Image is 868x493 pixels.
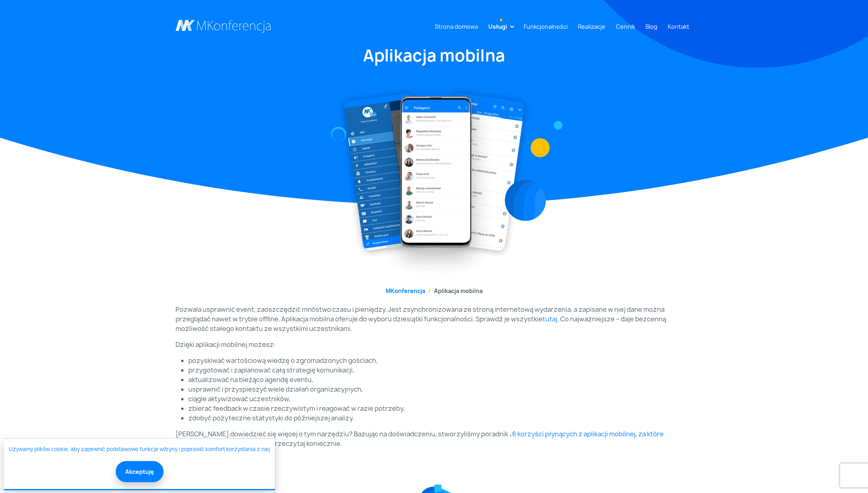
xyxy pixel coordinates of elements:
[665,19,692,34] a: Kontakt
[425,287,483,295] li: Aplikacja mobilna
[575,19,609,34] a: Realizacje
[176,45,692,66] h1: Aplikacja mobilna
[531,138,550,157] img: Graficzny element strony
[642,19,661,34] a: Blog
[176,287,692,295] nav: breadcrumb
[613,19,638,34] a: Cennik
[116,461,164,482] button: Akceptuję
[521,19,571,34] a: Funkcjonalności
[432,19,481,34] a: Strona domowa
[9,445,270,453] a: Używamy plików cookie, aby zapewnić podstawowe funkcje witryny i poprawić komfort korzystania z niej
[188,404,692,413] li: zbierać feedback w czasie rzeczywistym i reagować w razie potrzeby,
[176,429,692,448] p: [PERSON_NAME] dowiedzieć się więcej o tym narzędziu? Bazując na doświadczeniu, stworzyliśmy porad...
[337,85,531,277] img: Aplikacja mobilna
[485,19,510,34] a: Usługi
[188,413,692,423] li: zdobyć pożyteczne statystyki do późniejszej analizy.
[188,356,692,365] li: pozyskiwać wartościową wiedzę o zgromadzonych gościach,
[188,365,692,375] li: przygotować i zaplanować całą strategię komunikacji,
[542,315,557,323] a: tutaj
[188,394,692,404] li: ciągle aktywizować uczestników,
[386,287,425,295] a: MKonferencja
[554,121,562,130] img: Graficzny element strony
[188,375,692,384] li: aktualizować na bieżąco agendę eventu,
[505,180,546,221] img: Graficzny element strony
[176,305,692,333] p: Pozwala usprawnić event, zaoszczędzić mnóstwo czasu i pieniędzy. Jest zsynchronizowana ze stroną ...
[176,340,692,349] p: Dzięki aplikacji mobilnej możesz:
[188,384,692,394] li: usprawnić i przyspieszyć wiele działań organizacyjnych,
[331,127,347,143] img: Graficzny element strony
